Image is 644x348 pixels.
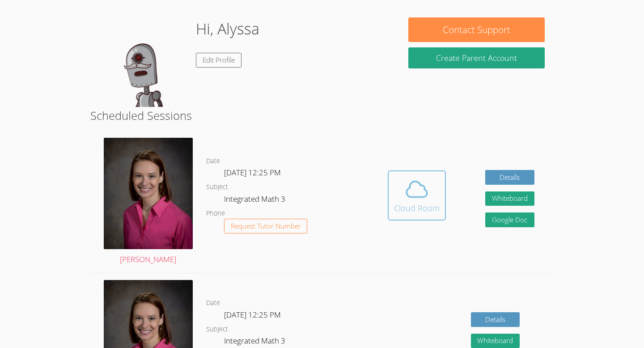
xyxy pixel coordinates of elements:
[231,223,301,229] span: Request Tutor Number
[206,182,228,193] dt: Subject
[104,138,193,249] img: Miller_Becky_headshot%20(3).jpg
[206,324,228,335] dt: Subject
[90,107,554,124] h2: Scheduled Sessions
[206,297,220,309] dt: Date
[408,17,544,42] button: Contact Support
[224,310,281,320] span: [DATE] 12:25 PM
[471,312,520,327] a: Details
[104,138,193,266] a: [PERSON_NAME]
[224,167,281,178] span: [DATE] 12:25 PM
[408,47,544,68] button: Create Parent Account
[388,170,446,221] button: Cloud Room
[99,17,189,107] img: default.png
[224,219,308,233] button: Request Tutor Number
[196,53,241,68] a: Edit Profile
[224,193,287,208] dd: Integrated Math 3
[485,170,534,185] a: Details
[485,212,534,227] a: Google Doc
[206,156,220,167] dt: Date
[394,202,440,214] div: Cloud Room
[485,191,534,206] button: Whiteboard
[196,17,259,40] h1: Hi, Alyssa
[206,208,225,219] dt: Phone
